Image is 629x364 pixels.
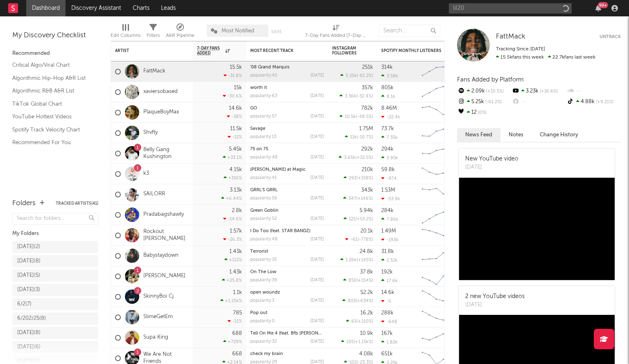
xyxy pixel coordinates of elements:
[360,331,373,336] div: 10.9k
[381,126,394,131] div: 73.7k
[381,94,395,99] div: 8.1k
[250,127,265,131] a: Savage
[230,126,242,131] div: 11.5k
[362,65,373,70] div: 251k
[496,47,545,52] span: Tracking Since: [DATE]
[538,89,558,94] span: +16.6 %
[166,20,195,44] div: A&R Pipeline
[381,351,393,357] div: 651k
[310,114,324,119] div: [DATE]
[358,176,372,181] span: +158 %
[348,197,356,201] span: 347
[358,258,372,262] span: +145 %
[12,112,90,121] a: YouTube Hottest Videos
[250,339,277,344] div: popularity: 32
[250,258,277,262] div: popularity: 35
[250,249,324,254] div: Terrorist
[357,299,372,303] span: +639 %
[341,339,373,344] div: ( )
[250,229,310,233] a: I Do Too (feat. STAR BANDZ)
[250,147,268,151] a: 75 on 75
[381,106,397,111] div: 8.46M
[250,237,278,242] div: popularity: 48
[381,176,397,181] div: -974
[361,147,373,152] div: 292k
[344,216,373,222] div: ( )
[418,266,455,287] svg: Chart title
[360,249,373,254] div: 24.8k
[344,175,373,181] div: ( )
[250,135,276,139] div: popularity: 13
[250,65,324,70] div: '08 Grand Marquis
[449,3,572,14] input: Search for artists
[221,196,242,201] div: +6.44 %
[17,285,40,295] div: [DATE] ( 3 )
[457,86,511,97] div: 2.09k
[357,94,372,99] span: -32.4 %
[232,331,242,336] div: 688
[310,237,324,242] div: [DATE]
[381,228,396,234] div: 1.49M
[229,167,242,172] div: 4.15k
[346,340,354,344] span: 105
[598,2,608,8] div: 99 +
[250,114,277,119] div: popularity: 57
[418,102,455,123] svg: Chart title
[381,258,398,263] div: 2.52k
[358,74,372,78] span: -61.2 %
[228,134,242,140] div: -12 %
[250,208,278,213] a: Green Goblin
[12,86,90,95] a: Algorithmic R&B A&R List
[250,73,277,78] div: popularity: 45
[250,278,277,283] div: popularity: 39
[220,298,242,303] div: +1.25k %
[229,269,242,275] div: 1.43k
[12,31,98,41] div: My Discovery Checklist
[250,188,278,192] a: GRRL'S GRRL
[12,341,98,353] a: [DATE](6)
[351,237,357,242] span: -61
[250,196,277,201] div: popularity: 56
[143,314,173,321] a: SlimeGetEm
[359,351,373,357] div: 4.08k
[345,134,373,140] div: ( )
[310,155,324,160] div: [DATE]
[381,147,394,152] div: 294k
[250,127,324,131] div: Savage
[143,88,178,95] a: xaviersobased
[343,196,373,201] div: ( )
[465,301,525,309] div: [DATE]
[358,319,372,324] span: +210 %
[12,269,98,282] a: [DATE](5)
[250,94,277,98] div: popularity: 63
[250,155,278,160] div: popularity: 48
[465,292,525,301] div: 2 new YouTube videos
[12,298,98,310] a: 6/2(7)
[418,246,455,266] svg: Chart title
[250,48,312,53] div: Most Recent Track
[250,249,268,254] a: Terrorist
[418,123,455,143] svg: Chart title
[223,237,242,242] div: -26.3 %
[348,299,356,303] span: 803
[250,229,324,233] div: I Do Too (feat. STAR BANDZ)
[250,167,324,172] div: Alice at Magic
[310,258,324,262] div: [DATE]
[344,156,355,160] span: 3.65k
[418,287,455,307] svg: Chart title
[17,328,41,338] div: [DATE] ( 8 )
[111,31,140,41] div: Edit Columns
[360,208,373,213] div: 5.94k
[332,46,361,56] div: Instagram Followers
[250,65,290,70] a: '08 Grand Marquis
[310,298,324,303] div: [DATE]
[310,339,324,344] div: [DATE]
[224,175,242,181] div: +316 %
[250,188,324,192] div: GRRL'S GRRL
[360,228,373,234] div: 20.1k
[496,55,544,60] span: 15.5k fans this week
[381,339,398,345] div: 1.82k
[358,278,372,283] span: +154 %
[250,270,324,274] div: On The Low
[250,290,280,295] a: open woundz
